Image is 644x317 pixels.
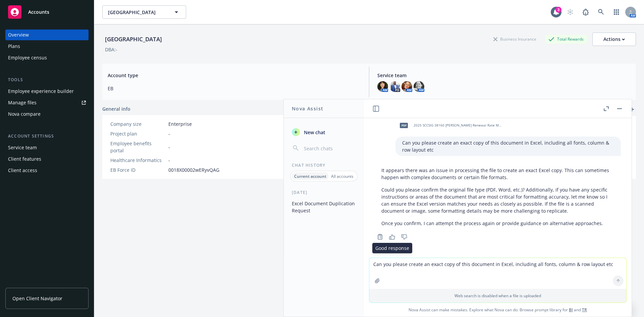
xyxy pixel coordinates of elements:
[490,35,540,43] div: Business Insurance
[5,30,89,40] a: Overview
[284,162,364,168] div: Chat History
[381,186,614,214] p: Could you please confirm the original file type (PDF, Word, etc.)? Additionally, if you have any ...
[102,35,165,44] div: [GEOGRAPHIC_DATA]
[377,72,631,79] span: Service team
[168,157,170,164] span: -
[400,123,408,128] span: pdf
[289,126,359,138] button: New chat
[8,109,41,119] div: Nova compare
[381,220,614,227] p: Once you confirm, I can attempt the process again or provide guidance on alternative approaches.
[168,166,219,173] span: 0018X00002wERyvQAG
[168,144,170,151] span: -
[8,142,37,153] div: Service team
[569,307,573,313] a: BI
[377,81,388,92] img: photo
[108,72,361,79] span: Account type
[414,81,424,92] img: photo
[375,245,409,252] p: Good response
[284,190,364,195] div: [DATE]
[579,5,592,19] a: Report a Bug
[5,142,89,153] a: Service team
[8,30,29,40] div: Overview
[5,109,89,119] a: Nova compare
[8,165,37,176] div: Client access
[289,198,359,216] button: Excel Document Duplication Request
[110,130,166,137] div: Project plan
[5,154,89,164] a: Client features
[294,173,326,179] p: Current account
[168,130,170,137] span: -
[563,5,577,19] a: Start snowing
[5,3,89,21] a: Accounts
[5,97,89,108] a: Manage files
[168,120,192,127] span: Enterprise
[414,123,501,127] span: 2025 SCCSIG 38160 [PERSON_NAME] Renewal Rate Matrix w Wellness Load OHPP v2.pdf
[110,166,166,173] div: EB Force ID
[303,129,325,136] span: New chat
[28,9,49,15] span: Accounts
[555,7,561,13] div: 3
[5,133,89,140] div: Account settings
[5,165,89,176] a: Client access
[628,105,636,113] a: add
[292,105,323,112] h1: Nova Assist
[373,293,622,299] p: Web search is disabled when a file is uploaded
[603,33,625,46] div: Actions
[395,117,503,134] div: pdf2025 SCCSIG 38160 [PERSON_NAME] Renewal Rate Matrix w Wellness Load OHPP v2.pdf
[5,76,89,83] div: Tools
[303,144,356,153] input: Search chats
[8,41,20,52] div: Plans
[367,303,629,317] span: Nova Assist can make mistakes. Explore what Nova can do: Browse prompt library for and
[8,97,37,108] div: Manage files
[592,33,636,46] button: Actions
[5,86,89,97] a: Employee experience builder
[389,81,400,92] img: photo
[8,86,74,97] div: Employee experience builder
[381,167,614,181] p: It appears there was an issue in processing the file to create an exact Excel copy. This can some...
[12,295,62,302] span: Open Client Navigator
[399,232,410,242] button: Thumbs down
[108,9,166,16] span: [GEOGRAPHIC_DATA]
[545,35,587,43] div: Total Rewards
[105,46,117,53] div: DBA: -
[594,5,608,19] a: Search
[331,173,354,179] p: All accounts
[110,120,166,127] div: Company size
[8,154,41,164] div: Client features
[110,157,166,164] div: Healthcare Informatics
[582,307,587,313] a: TR
[102,5,186,19] button: [GEOGRAPHIC_DATA]
[110,140,166,154] div: Employee benefits portal
[102,105,130,112] span: General info
[377,234,383,240] svg: Copy to clipboard
[8,52,47,63] div: Employee census
[5,52,89,63] a: Employee census
[402,139,614,153] p: Can you please create an exact copy of this document in Excel, including all fonts, column & row ...
[5,41,89,52] a: Plans
[108,85,361,92] span: EB
[610,5,623,19] a: Switch app
[401,81,412,92] img: photo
